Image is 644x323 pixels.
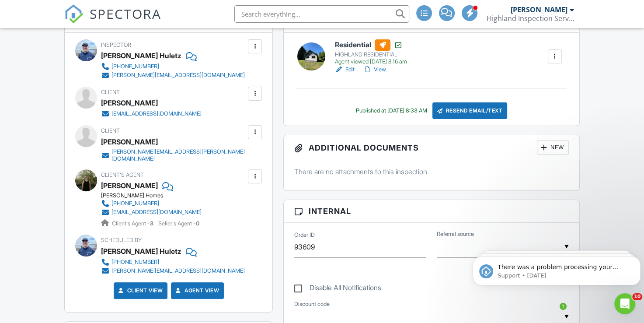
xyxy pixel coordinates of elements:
[101,208,202,217] a: [EMAIL_ADDRESS][DOMAIN_NAME]
[111,259,159,266] div: [PHONE_NUMBER]
[117,286,163,295] a: Client View
[101,96,158,109] div: [PERSON_NAME]
[101,109,202,118] a: [EMAIL_ADDRESS][DOMAIN_NAME]
[294,167,568,176] p: There are no attachments to this inspection.
[335,39,407,51] h6: Residential
[294,284,381,295] label: Disable All Notifications
[335,39,407,66] a: Residential HIGHLAND RESIDENTIAL Agent viewed [DATE] 8:16 am
[101,267,245,275] a: [PERSON_NAME][EMAIL_ADDRESS][DOMAIN_NAME]
[101,62,245,71] a: [PHONE_NUMBER]
[294,231,315,239] label: Order ID
[284,135,579,160] h3: Additional Documents
[487,14,574,23] div: Highland Inspection Services
[101,71,245,80] a: [PERSON_NAME][EMAIL_ADDRESS][DOMAIN_NAME]
[174,286,219,295] a: Agent View
[363,65,386,74] a: View
[101,199,202,208] a: [PHONE_NUMBER]
[335,65,355,74] a: Edit
[64,4,84,24] img: The Best Home Inspection Software - Spectora
[632,293,642,300] span: 10
[90,4,161,23] span: SPECTORA
[150,220,153,227] strong: 3
[112,220,155,227] span: Client's Agent -
[101,172,144,178] span: Client's Agent
[335,51,407,58] div: HIGHLAND RESIDENTIAL
[614,293,635,314] iframe: Intercom live chat
[284,200,579,223] h3: Internal
[111,267,245,274] div: [PERSON_NAME][EMAIL_ADDRESS][DOMAIN_NAME]
[101,237,142,243] span: Scheduled By
[111,148,246,162] div: [PERSON_NAME][EMAIL_ADDRESS][PERSON_NAME][DOMAIN_NAME]
[101,42,131,48] span: Inspector
[101,89,120,95] span: Client
[101,179,158,192] a: [PERSON_NAME]
[101,258,245,267] a: [PHONE_NUMBER]
[101,148,246,162] a: [PERSON_NAME][EMAIL_ADDRESS][PERSON_NAME][DOMAIN_NAME]
[511,5,567,14] div: [PERSON_NAME]
[335,58,407,65] div: Agent viewed [DATE] 8:16 am
[101,127,120,134] span: Client
[111,200,159,207] div: [PHONE_NUMBER]
[101,192,209,199] div: [PERSON_NAME] Homes
[111,63,159,70] div: [PHONE_NUMBER]
[437,230,474,238] label: Referral source
[469,238,644,299] iframe: Intercom notifications message
[432,102,508,119] div: Resend Email/Text
[111,72,245,79] div: [PERSON_NAME][EMAIL_ADDRESS][DOMAIN_NAME]
[537,140,569,154] div: New
[111,110,202,117] div: [EMAIL_ADDRESS][DOMAIN_NAME]
[64,12,161,30] a: SPECTORA
[356,107,427,114] div: Published at [DATE] 8:33 AM
[101,245,181,258] div: [PERSON_NAME] Huletz
[101,49,181,62] div: [PERSON_NAME] Huletz
[158,220,199,227] span: Seller's Agent -
[101,135,158,148] div: [PERSON_NAME]
[111,209,202,216] div: [EMAIL_ADDRESS][DOMAIN_NAME]
[294,300,330,308] label: Discount code
[196,220,199,227] strong: 0
[234,5,409,23] input: Search everything...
